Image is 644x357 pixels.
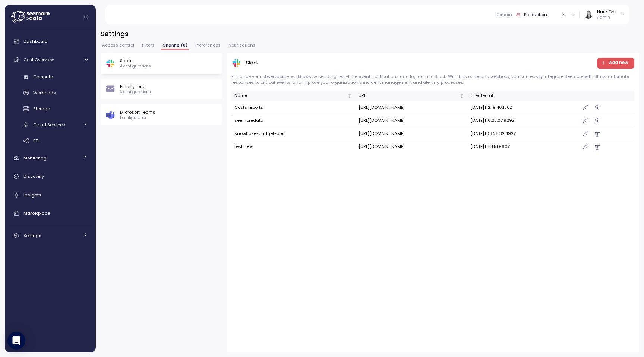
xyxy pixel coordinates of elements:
a: Discovery [8,169,93,184]
a: Compute [8,71,93,83]
p: Domain : [495,12,513,18]
td: [DATE]T10:25:07.929Z [467,114,578,127]
a: Marketplace [8,206,93,221]
div: Production [524,12,547,18]
a: ETL [8,135,93,147]
p: Microsoft Teams [120,109,155,115]
span: Channel ( 8 ) [162,43,187,47]
td: [DATE]T08:28:32.492Z [467,127,578,140]
span: Cost Overview [23,57,54,63]
span: Dashboard [23,38,48,44]
p: 1 configuration [120,115,155,120]
div: Created at [470,92,575,99]
td: [URL][DOMAIN_NAME] [355,140,467,153]
td: test new [231,140,356,153]
td: [URL][DOMAIN_NAME] [355,127,467,140]
span: Notifications [228,43,256,47]
p: Email group [120,83,151,89]
a: Cost Overview [8,52,93,67]
span: Cloud Services [33,122,65,128]
td: [DATE]T12:19:46.120Z [467,101,578,114]
span: Marketplace [23,210,50,216]
span: Monitoring [23,155,47,161]
td: [URL][DOMAIN_NAME] [355,101,467,114]
span: ETL [33,138,40,144]
a: Insights [8,187,93,202]
span: Filters [142,43,155,47]
p: Slack [120,58,151,64]
span: Access control [102,43,134,47]
p: Slack [246,59,259,67]
td: seemoredata [231,114,356,127]
span: Storage [33,106,50,112]
h3: Settings [101,29,639,38]
div: URL [359,92,458,99]
td: [DATE]T11:11:51.960Z [467,140,578,153]
div: Name [234,92,346,99]
p: Enhance your observability workflows by sending real-time event notifications and log data to Sla... [231,73,634,86]
td: [URL][DOMAIN_NAME] [355,114,467,127]
p: 3 configurations [120,89,151,95]
p: 4 configurations [120,64,151,69]
a: Settings [8,228,93,243]
span: Workloads [33,90,56,96]
span: Compute [33,74,53,80]
span: Preferences [195,43,221,47]
span: Add new [609,58,628,68]
button: Collapse navigation [82,14,91,20]
span: Discovery [23,173,44,179]
button: Clear value [561,11,568,18]
a: Cloud Services [8,119,93,131]
img: ACg8ocIVugc3DtI--ID6pffOeA5XcvoqExjdOmyrlhjOptQpqjom7zQ=s96-c [584,10,592,18]
th: URLNot sorted [355,91,467,101]
span: Insights [23,192,41,198]
td: Costs reports [231,101,356,114]
div: Not sorted [347,93,352,98]
div: Open Intercom Messenger [7,332,25,350]
a: Storage [8,103,93,115]
p: Admin [597,15,616,20]
span: Settings [23,233,41,238]
a: Workloads [8,87,93,99]
button: Add new [597,58,635,69]
div: Nurit Gal [597,9,616,15]
div: Not sorted [459,93,464,98]
a: Dashboard [8,34,93,49]
a: Monitoring [8,151,93,165]
td: snowflake-budget-alert [231,127,356,140]
th: NameNot sorted [231,91,356,101]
